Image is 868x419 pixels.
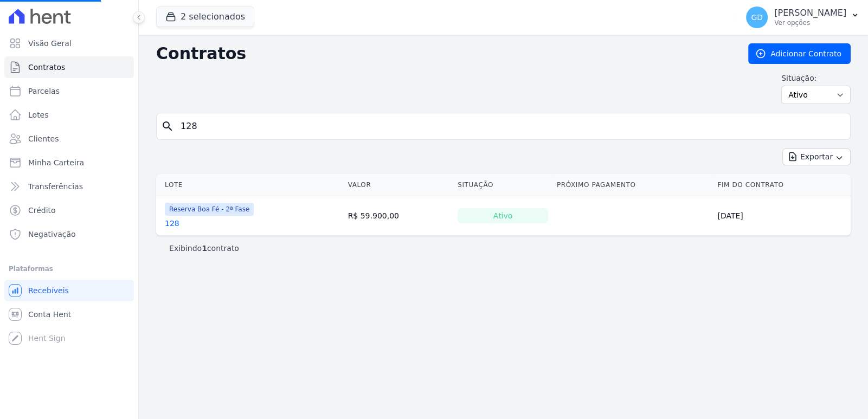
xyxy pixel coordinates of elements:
[28,157,84,168] span: Minha Carteira
[28,181,83,192] span: Transferências
[4,128,134,150] a: Clientes
[4,304,134,325] a: Conta Hent
[4,33,134,54] a: Visão Geral
[344,174,454,196] th: Valor
[774,8,846,18] p: [PERSON_NAME]
[774,18,846,27] p: Ver opções
[4,280,134,301] a: Recebíveis
[156,44,731,63] h2: Contratos
[156,174,344,196] th: Lote
[28,38,72,49] span: Visão Geral
[165,218,179,229] a: 128
[552,174,713,196] th: Próximo Pagamento
[28,86,60,96] span: Parcelas
[748,43,851,64] a: Adicionar Contrato
[458,208,548,223] div: Ativo
[156,7,254,27] button: 2 selecionados
[161,120,174,133] i: search
[28,309,71,320] span: Conta Hent
[28,285,69,296] span: Recebíveis
[9,262,130,275] div: Plataformas
[781,73,851,83] label: Situação:
[28,229,76,240] span: Negativação
[4,80,134,102] a: Parcelas
[4,223,134,245] a: Negativação
[165,203,254,216] span: Reserva Boa Fé - 2ª Fase
[713,196,851,236] td: [DATE]
[344,196,454,236] td: R$ 59.900,00
[4,152,134,173] a: Minha Carteira
[737,2,868,33] button: GD [PERSON_NAME] Ver opções
[4,56,134,78] a: Contratos
[4,176,134,197] a: Transferências
[453,174,552,196] th: Situação
[28,62,65,73] span: Contratos
[4,199,134,221] a: Crédito
[4,104,134,126] a: Lotes
[751,14,763,21] span: GD
[202,244,207,253] b: 1
[28,109,49,120] span: Lotes
[782,149,851,165] button: Exportar
[174,115,846,137] input: Buscar por nome do lote
[28,205,56,216] span: Crédito
[713,174,851,196] th: Fim do Contrato
[28,133,59,144] span: Clientes
[169,243,239,254] p: Exibindo contrato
